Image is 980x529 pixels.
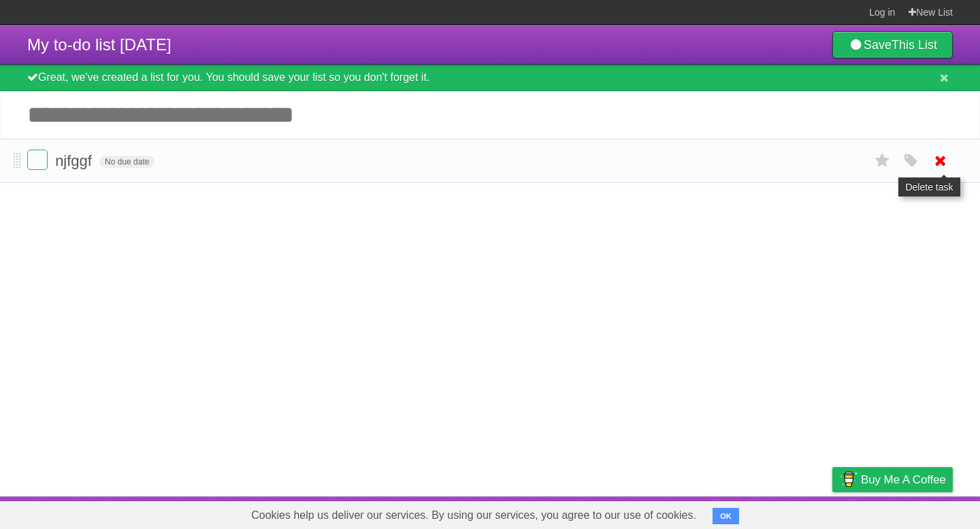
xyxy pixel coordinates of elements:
[27,150,48,170] label: Done
[768,500,798,526] a: Terms
[870,150,896,172] label: Star task
[867,500,953,526] a: Suggest a feature
[713,508,739,524] button: OK
[892,38,937,52] b: This List
[815,500,850,526] a: Privacy
[861,468,946,492] span: Buy me a coffee
[696,500,751,526] a: Developers
[832,467,953,492] a: Buy me a coffee
[238,502,710,529] span: Cookies help us deliver our services. By using our services, you agree to our use of cookies.
[832,31,953,58] a: SaveThis List
[839,468,857,491] img: Buy me a coffee
[27,35,171,54] span: My to-do list [DATE]
[99,156,154,168] span: No due date
[651,500,680,526] a: About
[55,152,95,169] span: njfggf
